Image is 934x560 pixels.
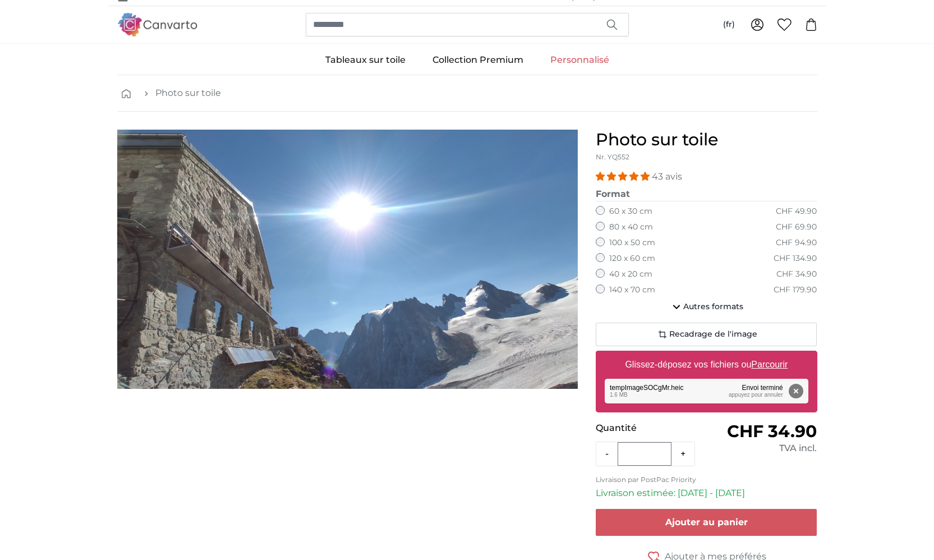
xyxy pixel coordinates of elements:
[609,206,652,217] label: 60 x 30 cm
[609,269,652,280] label: 40 x 20 cm
[117,130,578,389] img: personalised-canvas-print
[727,421,817,442] span: CHF 34.90
[312,45,419,75] a: Tableaux sur toile
[596,421,706,435] p: Quantité
[683,301,743,313] span: Autres formats
[596,296,817,318] button: Autres formats
[669,329,757,340] span: Recadrage de l'image
[706,442,817,455] div: TVA incl.
[609,253,655,264] label: 120 x 60 cm
[671,443,694,465] button: +
[596,323,817,346] button: Recadrage de l'image
[596,130,817,150] h1: Photo sur toile
[117,130,578,389] div: 1 of 1
[609,237,655,249] label: 100 x 50 cm
[596,153,629,161] span: Nr. YQ552
[596,486,817,500] p: Livraison estimée: [DATE] - [DATE]
[155,86,221,100] a: Photo sur toile
[609,284,655,296] label: 140 x 70 cm
[117,75,817,112] nav: breadcrumbs
[774,284,817,296] div: CHF 179.90
[596,475,817,484] p: Livraison par PostPac Priority
[419,45,537,75] a: Collection Premium
[714,15,744,35] button: (fr)
[774,253,817,264] div: CHF 134.90
[596,443,618,465] button: -
[596,171,652,182] span: 4.98 stars
[537,45,623,75] a: Personnalisé
[776,206,817,217] div: CHF 49.90
[665,517,748,527] span: Ajouter au panier
[776,222,817,233] div: CHF 69.90
[117,13,198,36] img: Canvarto
[751,360,788,369] u: Parcourir
[609,222,653,233] label: 80 x 40 cm
[596,509,817,536] button: Ajouter au panier
[652,171,682,182] span: 43 avis
[776,269,817,280] div: CHF 34.90
[620,354,792,376] label: Glissez-déposez vos fichiers ou
[596,187,817,201] legend: Format
[776,237,817,249] div: CHF 94.90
